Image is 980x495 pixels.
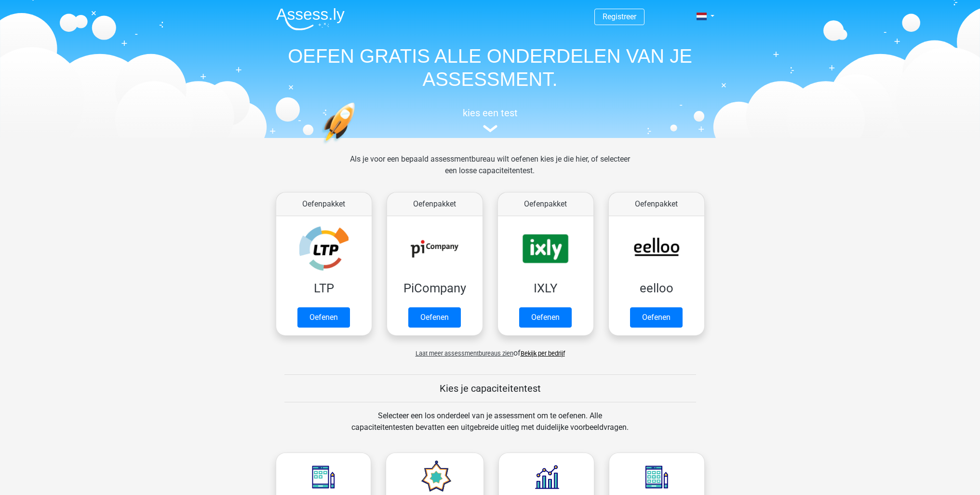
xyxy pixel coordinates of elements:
div: Selecteer een los onderdeel van je assessment om te oefenen. Alle capaciteitentesten bevatten een... [342,410,638,445]
a: Oefenen [630,307,683,328]
h5: Kies je capaciteitentest [284,383,696,394]
div: of [268,340,712,359]
span: Laat meer assessmentbureaus zien [416,350,513,357]
a: kies een test [268,107,712,133]
div: Als je voor een bepaald assessmentbureau wilt oefenen kies je die hier, of selecteer een losse ca... [342,153,638,188]
a: Oefenen [408,307,461,328]
a: Registreer [603,12,636,21]
img: oefenen [322,102,392,190]
img: Assessly [276,8,345,30]
a: Oefenen [297,307,350,328]
h1: OEFEN GRATIS ALLE ONDERDELEN VAN JE ASSESSMENT. [268,44,712,91]
img: assessment [483,125,497,132]
a: Oefenen [519,307,572,328]
a: Bekijk per bedrijf [521,350,565,357]
h5: kies een test [268,107,712,119]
